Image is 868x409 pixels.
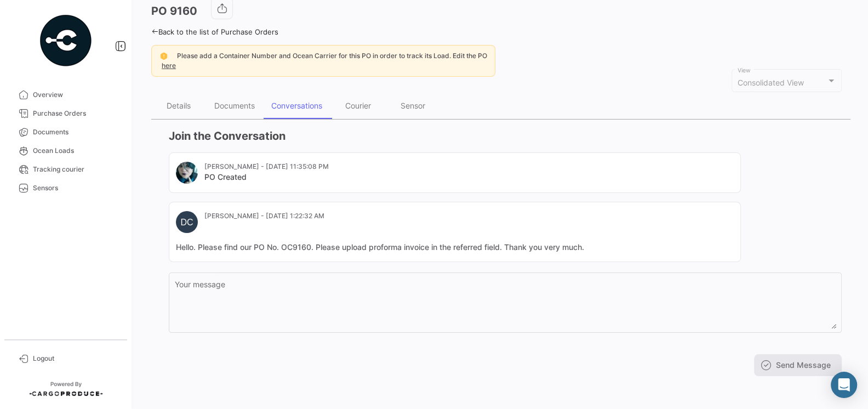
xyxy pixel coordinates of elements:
[176,211,198,233] div: DC
[9,160,123,179] a: Tracking courier
[33,183,118,193] span: Sensors
[176,162,198,184] img: IMG_20220614_122528.jpg
[9,104,123,123] a: Purchase Orders
[9,141,123,160] a: Ocean Loads
[204,172,329,183] mat-card-title: PO Created
[33,109,118,118] span: Purchase Orders
[38,13,93,68] img: powered-by.png
[831,372,857,398] div: Abrir Intercom Messenger
[169,128,842,144] h3: Join the Conversation
[151,27,278,36] a: Back to the list of Purchase Orders
[151,3,197,19] h3: PO 9160
[167,101,191,110] div: Details
[9,123,123,141] a: Documents
[177,52,487,60] span: Please add a Container Number and Ocean Carrier for this PO in order to track its Load. Edit the PO
[204,162,329,172] mat-card-subtitle: [PERSON_NAME] - [DATE] 11:35:08 PM
[271,101,322,110] div: Conversations
[9,86,123,104] a: Overview
[9,179,123,197] a: Sensors
[204,211,324,221] mat-card-subtitle: [PERSON_NAME] - [DATE] 1:22:32 AM
[33,146,118,156] span: Ocean Loads
[738,78,804,87] span: Consolidated View
[33,164,118,174] span: Tracking courier
[345,101,371,110] div: Courier
[33,127,118,137] span: Documents
[33,90,118,100] span: Overview
[176,242,734,253] mat-card-content: Hello. Please find our PO No. OC9160. Please upload proforma invoice in the referred field. Thank...
[401,101,425,110] div: Sensor
[159,61,178,70] a: here
[214,101,255,110] div: Documents
[33,354,118,363] span: Logout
